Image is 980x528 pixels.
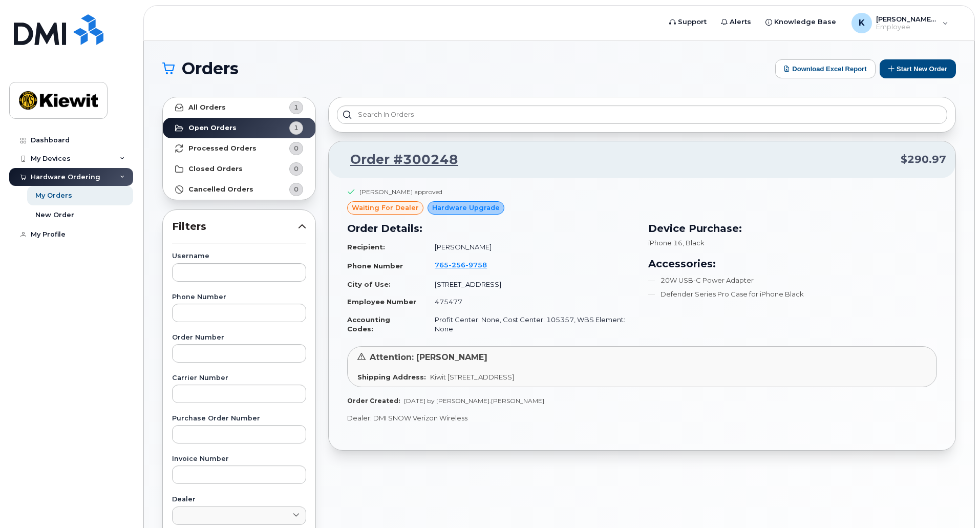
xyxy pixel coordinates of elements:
iframe: Messenger Launcher [935,483,972,520]
strong: All Orders [188,103,226,112]
a: Processed Orders0 [163,138,315,159]
label: Carrier Number [172,375,306,382]
strong: Open Orders [188,124,237,132]
strong: Closed Orders [188,165,243,173]
div: [PERSON_NAME] approved [359,187,442,196]
label: Purchase Order Number [172,415,306,422]
span: Attention: [PERSON_NAME] [370,352,487,362]
strong: Phone Number [347,262,403,270]
label: Dealer [172,496,306,503]
p: Dealer: DMI SNOW Verizon Wireless [347,413,937,423]
span: 1 [294,123,299,133]
span: 765 [435,261,487,269]
span: waiting for dealer [352,203,419,213]
button: Start New Order [880,59,956,78]
span: 256 [449,261,465,269]
label: Invoice Number [172,456,306,462]
h3: Device Purchase: [648,221,937,236]
input: Search in orders [337,105,947,124]
span: 0 [294,184,299,194]
a: Cancelled Orders0 [163,179,315,200]
strong: Employee Number [347,298,416,306]
label: Username [172,253,306,260]
button: Download Excel Report [775,59,876,78]
span: 0 [294,143,299,153]
span: iPhone 16 [648,239,683,247]
span: , Black [683,239,705,247]
span: 1 [294,102,299,112]
strong: Cancelled Orders [188,185,253,194]
a: All Orders1 [163,97,315,118]
strong: Recipient: [347,243,385,251]
td: Profit Center: None, Cost Center: 105357, WBS Element: None [425,311,636,338]
strong: Shipping Address: [357,373,426,381]
span: Filters [172,219,298,234]
strong: Order Created: [347,397,400,405]
td: [PERSON_NAME] [425,238,636,256]
h3: Accessories: [648,256,937,271]
strong: Accounting Codes: [347,315,390,333]
label: Order Number [172,334,306,341]
span: 0 [294,164,299,174]
li: Defender Series Pro Case for iPhone Black [648,289,937,299]
label: Phone Number [172,294,306,301]
a: Open Orders1 [163,118,315,138]
span: Kiwit [STREET_ADDRESS] [430,373,514,381]
h3: Order Details: [347,221,636,236]
td: 475477 [425,293,636,311]
span: Hardware Upgrade [432,203,500,213]
a: Order #300248 [338,151,458,169]
span: 9758 [465,261,487,269]
span: $290.97 [901,152,946,167]
li: 20W USB-C Power Adapter [648,276,937,285]
span: Orders [182,61,239,76]
a: 7652569758 [435,261,499,269]
span: [DATE] by [PERSON_NAME].[PERSON_NAME] [404,397,544,405]
td: [STREET_ADDRESS] [425,276,636,293]
a: Closed Orders0 [163,159,315,179]
strong: City of Use: [347,280,391,288]
strong: Processed Orders [188,144,257,153]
